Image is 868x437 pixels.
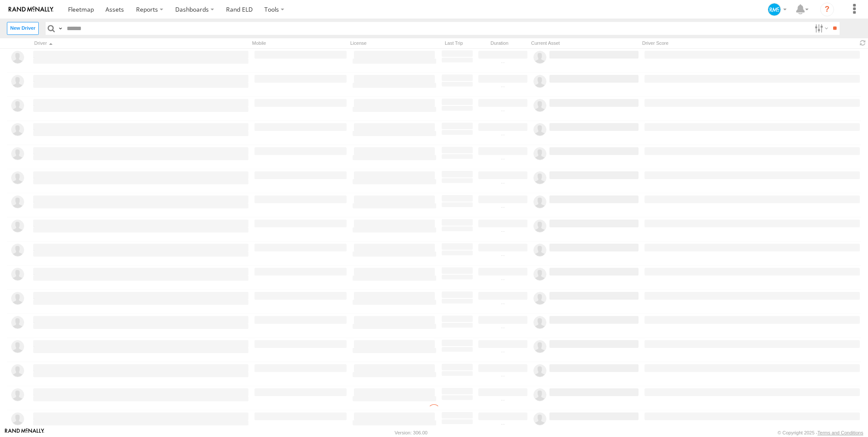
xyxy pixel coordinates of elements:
img: rand-logo.svg [9,6,53,12]
div: © Copyright 2025 - [778,430,863,435]
div: Duration [474,39,525,47]
a: Terms and Conditions [818,430,863,435]
div: Current Asset [529,39,636,47]
label: Search Query [57,22,64,34]
div: Demo Account [765,3,790,16]
div: Driver Score [640,39,854,47]
div: Mobile [250,39,344,47]
a: Visit our Website [5,428,44,437]
label: Search Filter Options [811,22,830,34]
div: Last Trip [437,39,470,47]
span: Refresh [858,39,868,47]
div: Click to Sort [32,39,246,47]
div: License [348,39,434,47]
div: Version: 306.00 [395,430,428,435]
i: ? [820,3,834,16]
label: Create New Driver [7,22,39,34]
